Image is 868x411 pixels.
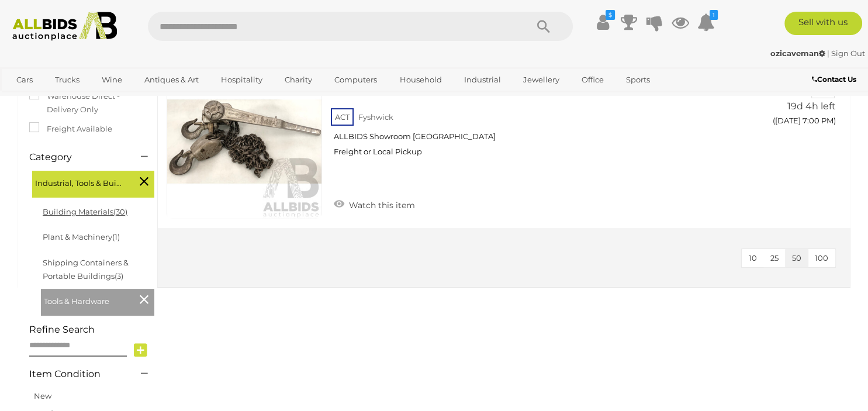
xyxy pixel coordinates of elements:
a: Hospitality [213,70,270,89]
a: Sell with us [784,12,863,35]
i: $ [606,10,615,20]
span: Tools & Hardware [44,292,132,308]
span: (30) [113,207,127,216]
button: 100 [808,249,835,267]
label: Warehouse Direct - Delivery Only [29,89,146,117]
span: Watch this item [346,200,415,210]
a: [GEOGRAPHIC_DATA] [9,90,107,109]
a: Sports [618,70,658,89]
a: Trucks [47,70,87,89]
a: Contact Us [812,73,859,86]
button: 10 [742,249,764,267]
button: 25 [763,249,786,267]
a: New [34,391,51,400]
b: Contact Us [812,75,856,84]
h4: Category [29,152,123,163]
a: Computers [327,70,385,89]
a: Jewellery [516,70,567,89]
a: Cars [9,70,40,89]
a: Industrial [457,70,509,89]
a: 1 [697,12,715,33]
span: (3) [115,271,123,281]
a: $ [594,12,612,33]
span: 100 [815,253,828,263]
span: Industrial, Tools & Building Supplies [35,174,123,190]
a: Sign Out [831,49,865,58]
a: Wine [94,70,130,89]
span: 25 [770,253,779,263]
label: Freight Available [29,122,112,136]
strong: ozicaveman [770,49,825,58]
a: Plant & Machinery(1) [43,232,120,241]
span: | [827,49,829,58]
img: Allbids.com.au [6,12,123,41]
i: 1 [710,10,718,20]
button: 50 [785,249,808,267]
span: 50 [792,253,801,263]
a: Household [392,70,449,89]
a: Shipping Containers & Portable Buildings(3) [43,258,129,281]
span: (1) [112,232,120,241]
a: Charity [277,70,320,89]
span: 10 [749,253,757,263]
a: Building Materials(30) [43,207,127,216]
h4: Refine Search [29,324,154,335]
a: ozicaveman [770,49,827,58]
a: Watch this item [331,195,418,213]
a: Antiques & Art [137,70,206,89]
button: Search [514,12,573,41]
a: $26 gtr 19d 4h left ([DATE] 7:00 PM) [744,64,839,132]
h4: Item Condition [29,369,123,379]
a: [PERSON_NAME] Lever Hoist 53701-24 ACT Fyshwick ALLBIDS Showroom [GEOGRAPHIC_DATA] Freight or Loc... [340,64,726,166]
a: Office [574,70,611,89]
